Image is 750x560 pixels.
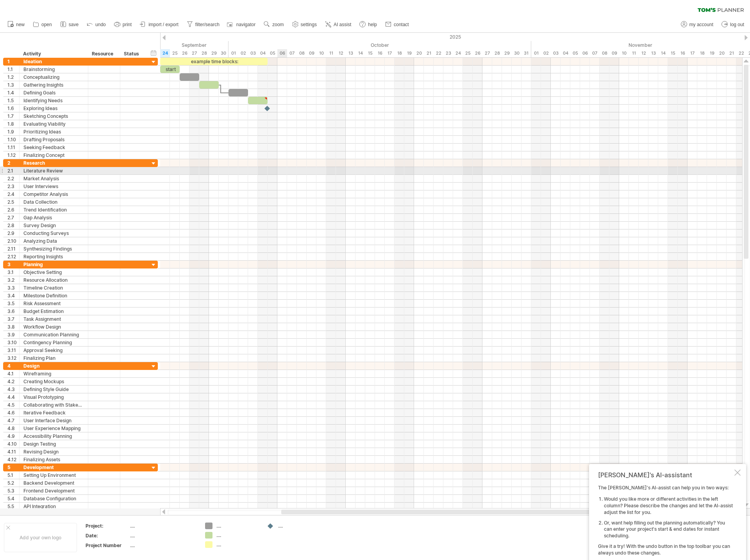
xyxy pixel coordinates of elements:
[7,276,19,284] div: 3.2
[130,523,196,529] div: ....
[23,206,84,213] div: Trend Identification
[23,323,84,331] div: Workflow Design
[473,49,482,57] div: Sunday, 26 October 2025
[7,347,19,354] div: 3.11
[130,532,196,539] div: ....
[482,49,492,57] div: Monday, 27 October 2025
[23,292,84,299] div: Milestone Definition
[561,49,570,57] div: Tuesday, 4 November 2025
[7,151,19,159] div: 1.12
[23,144,84,151] div: Seeking Feedback
[7,245,19,252] div: 2.11
[551,49,561,57] div: Monday, 3 November 2025
[236,22,255,27] span: navigator
[7,432,19,440] div: 4.9
[23,253,84,260] div: Reporting Insights
[23,73,84,81] div: Conceptualizing
[23,151,84,159] div: Finalizing Concept
[7,89,19,96] div: 1.4
[272,22,284,27] span: zoom
[23,354,84,362] div: Finalizing Plan
[7,425,19,432] div: 4.8
[7,440,19,448] div: 4.10
[7,495,19,502] div: 5.4
[7,206,19,213] div: 2.6
[336,49,346,57] div: Sunday, 12 October 2025
[23,386,84,393] div: Defining Style Guide
[238,49,248,57] div: Thursday, 2 October 2025
[290,20,319,30] a: settings
[7,331,19,338] div: 3.9
[648,49,658,57] div: Thursday, 13 November 2025
[219,49,229,57] div: Tuesday, 30 September 2025
[86,523,129,529] div: Project:
[23,378,84,385] div: Creating Mockups
[23,81,84,89] div: Gathering Insights
[23,222,84,229] div: Survey Design
[609,49,619,57] div: Sunday, 9 November 2025
[85,20,108,30] a: undo
[7,479,19,487] div: 5.2
[7,354,19,362] div: 3.12
[639,49,648,57] div: Wednesday, 12 November 2025
[717,49,727,57] div: Thursday, 20 November 2025
[160,49,170,57] div: Wednesday, 24 September 2025
[160,58,268,65] div: example time blocks:
[23,58,84,65] div: Ideation
[492,49,502,57] div: Tuesday, 28 October 2025
[5,20,27,30] a: new
[697,49,707,57] div: Tuesday, 18 November 2025
[23,167,84,174] div: Literature Review
[23,50,84,58] div: Activity
[7,409,19,416] div: 4.6
[7,175,19,182] div: 2.2
[316,49,326,57] div: Friday, 10 October 2025
[736,49,746,57] div: Saturday, 22 November 2025
[23,456,84,463] div: Finalizing Assets
[86,542,129,549] div: Project Number
[23,105,84,112] div: Exploring Ideas
[414,49,424,57] div: Monday, 20 October 2025
[619,49,629,57] div: Monday, 10 November 2025
[512,49,521,57] div: Thursday, 30 October 2025
[7,261,19,268] div: 3
[23,89,84,96] div: Defining Goals
[7,487,19,494] div: 5.3
[365,49,375,57] div: Wednesday, 15 October 2025
[23,276,84,284] div: Resource Allocation
[7,456,19,463] div: 4.12
[463,49,473,57] div: Saturday, 25 October 2025
[258,49,268,57] div: Saturday, 4 October 2025
[23,503,84,510] div: API Integration
[7,300,19,307] div: 3.5
[226,20,258,30] a: navigator
[326,49,336,57] div: Saturday, 11 October 2025
[707,49,717,57] div: Wednesday, 19 November 2025
[668,49,678,57] div: Saturday, 15 November 2025
[7,229,19,237] div: 2.9
[7,292,19,299] div: 3.4
[262,20,286,30] a: zoom
[7,58,19,65] div: 1
[23,175,84,182] div: Market Analysis
[23,370,84,377] div: Wireframing
[7,198,19,206] div: 2.5
[69,22,79,27] span: save
[689,22,713,27] span: my account
[23,308,84,315] div: Budget Estimation
[277,49,287,57] div: Monday, 6 October 2025
[531,49,541,57] div: Saturday, 1 November 2025
[679,20,716,30] a: my account
[570,49,580,57] div: Wednesday, 5 November 2025
[720,20,746,30] a: log out
[629,49,639,57] div: Tuesday, 11 November 2025
[23,393,84,401] div: Visual Prototyping
[687,49,697,57] div: Monday, 17 November 2025
[229,41,531,49] div: October 2025
[7,105,19,112] div: 1.6
[31,20,54,30] a: open
[301,22,317,27] span: settings
[23,128,84,135] div: Prioritizing Ideas
[185,20,222,30] a: filter/search
[23,159,84,167] div: Research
